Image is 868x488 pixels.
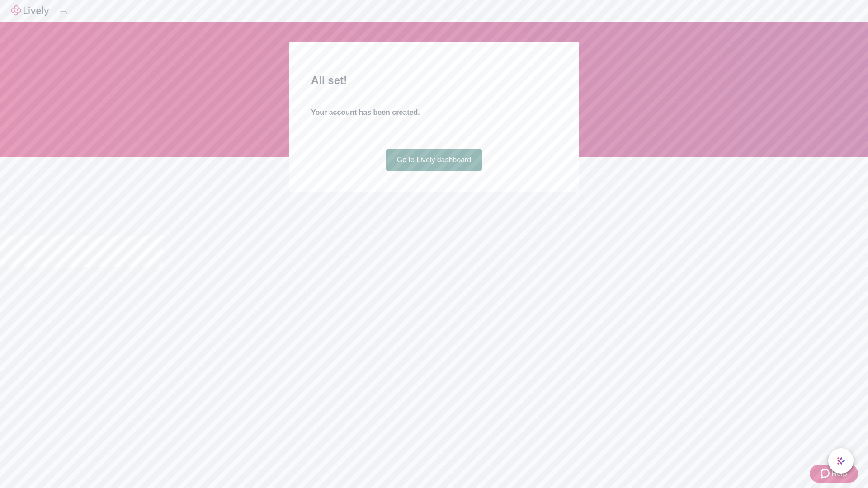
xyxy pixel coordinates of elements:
[810,465,858,483] button: Zendesk support iconHelp
[821,468,831,479] svg: Zendesk support icon
[836,456,845,465] svg: Lively AI Assistant
[60,11,67,14] button: Log out
[11,5,49,16] img: Lively
[311,72,557,89] h2: All set!
[386,149,482,171] a: Go to Lively dashboard
[311,107,557,118] h4: Your account has been created.
[831,468,847,479] span: Help
[828,448,854,474] button: chat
